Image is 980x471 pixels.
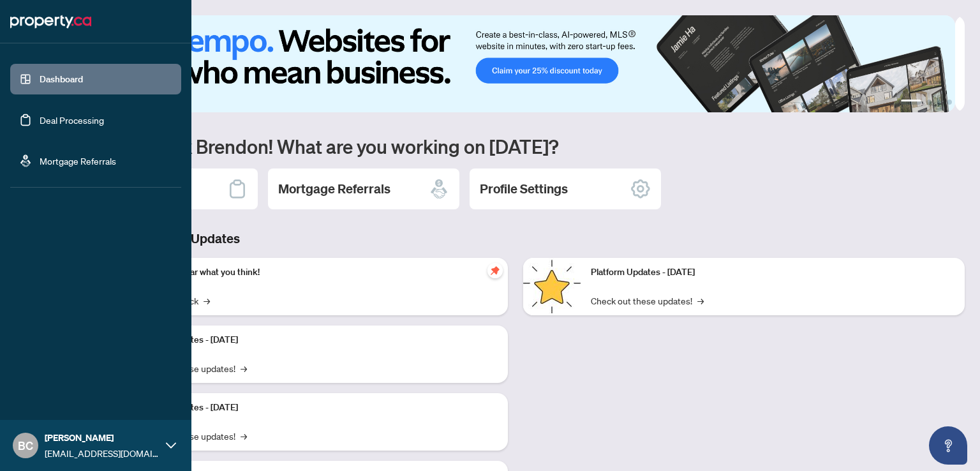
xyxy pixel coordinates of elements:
button: Open asap [929,426,967,465]
a: Mortgage Referrals [40,155,116,167]
p: Platform Updates - [DATE] [591,265,954,280]
img: Platform Updates - June 23, 2025 [523,258,581,315]
a: Check out these updates!→ [591,294,704,308]
p: We want to hear what you think! [134,265,498,280]
span: → [204,294,210,308]
p: Platform Updates - [DATE] [134,333,498,347]
h2: Profile Settings [480,180,568,198]
a: Dashboard [40,73,83,85]
h2: Mortgage Referrals [278,180,390,198]
span: → [241,361,247,375]
span: → [697,294,704,308]
button: 3 [937,100,942,105]
span: pushpin [487,263,503,278]
span: BC [18,437,33,454]
img: Slide 0 [66,15,955,112]
p: Platform Updates - [DATE] [134,401,498,415]
h3: Brokerage & Industry Updates [66,230,965,248]
h1: Welcome back Brendon! What are you working on [DATE]? [66,134,965,158]
button: 4 [947,100,952,105]
span: [EMAIL_ADDRESS][DOMAIN_NAME] [45,446,160,460]
img: logo [10,11,91,32]
span: → [241,429,247,443]
button: 2 [926,100,932,105]
span: [PERSON_NAME] [45,431,160,445]
button: 1 [901,100,921,105]
a: Deal Processing [40,114,104,126]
